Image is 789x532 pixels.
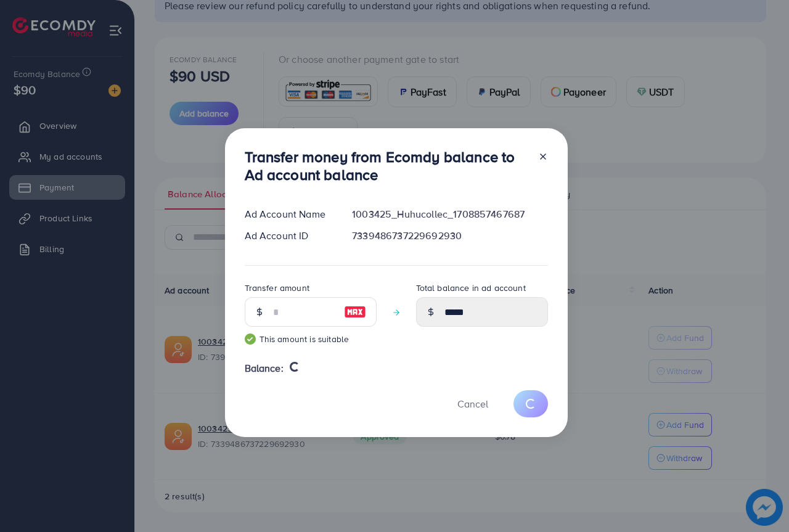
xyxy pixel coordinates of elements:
[235,207,343,221] div: Ad Account Name
[235,229,343,243] div: Ad Account ID
[245,333,377,345] small: This amount is suitable
[342,229,557,243] div: 7339486737229692930
[344,305,366,319] img: image
[442,390,504,417] button: Cancel
[342,207,557,221] div: 1003425_Huhucollec_1708857467687
[457,397,488,411] span: Cancel
[245,334,256,345] img: guide
[245,361,284,375] span: Balance:
[416,282,526,294] label: Total balance in ad account
[245,282,309,294] label: Transfer amount
[245,148,528,184] h3: Transfer money from Ecomdy balance to Ad account balance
